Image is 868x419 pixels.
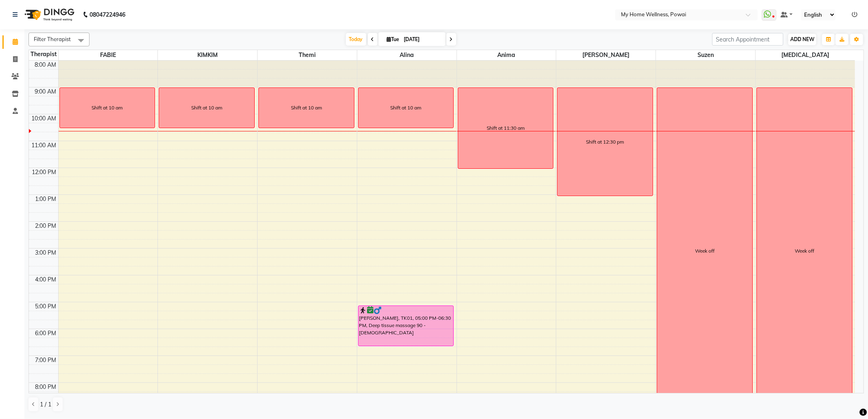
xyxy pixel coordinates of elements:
[756,50,855,60] span: [MEDICAL_DATA]
[487,124,525,132] div: Shift at 11:30 am
[59,50,158,60] span: FABIE
[34,356,58,364] div: 7:00 PM
[586,138,624,146] div: Shift at 12:30 pm
[385,36,402,42] span: Tue
[30,141,58,150] div: 11:00 AM
[30,114,58,123] div: 10:00 AM
[33,87,58,96] div: 9:00 AM
[359,306,454,346] div: [PERSON_NAME], TK01, 05:00 PM-06:30 PM, Deep tissue massage 90 - [DEMOGRAPHIC_DATA]
[29,50,58,59] div: Therapist
[402,33,442,46] input: 2025-09-02
[457,50,556,60] span: Anima
[34,36,71,42] span: Filter Therapist
[31,168,58,177] div: 12:00 PM
[790,36,814,42] span: ADD NEW
[34,249,58,257] div: 3:00 PM
[391,104,422,111] div: Shift at 10 am
[34,222,58,230] div: 2:00 PM
[34,329,58,338] div: 6:00 PM
[695,247,715,255] div: Week off
[34,195,58,203] div: 1:00 PM
[788,34,816,45] button: ADD NEW
[258,50,357,60] span: Themi
[556,50,656,60] span: [PERSON_NAME]
[291,104,322,111] div: Shift at 10 am
[357,50,457,60] span: Alina
[90,3,125,26] b: 08047224946
[34,275,58,284] div: 4:00 PM
[191,104,222,111] div: Shift at 10 am
[34,383,58,391] div: 8:00 PM
[346,33,366,46] span: Today
[158,50,257,60] span: KIMKIM
[33,61,58,69] div: 8:00 AM
[40,400,51,409] span: 1 / 1
[795,247,814,255] div: Week off
[92,104,122,111] div: Shift at 10 am
[712,33,783,46] input: Search Appointment
[34,302,58,311] div: 5:00 PM
[656,50,755,60] span: Suzen
[21,3,77,26] img: logo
